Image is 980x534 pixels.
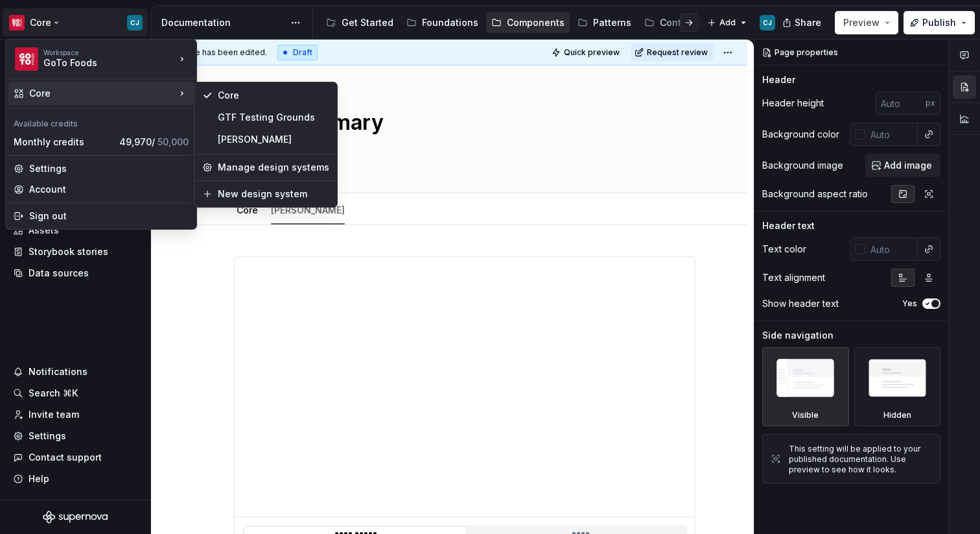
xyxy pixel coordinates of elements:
span: 50,000 [157,136,189,147]
div: New design system [218,188,329,200]
div: Core [218,89,329,102]
div: GoTo Foods [43,56,154,69]
div: Workspace [43,49,176,56]
span: 49,970 / [119,136,189,147]
div: Available credits [8,111,194,132]
div: Monthly credits [14,136,114,149]
div: Sign out [29,210,189,223]
img: f4f33d50-0937-4074-a32a-c7cda971eed1.png [15,47,38,71]
div: Settings [29,162,189,175]
div: Manage design systems [218,161,329,174]
div: GTF Testing Grounds [218,111,329,124]
div: [PERSON_NAME] [218,133,329,146]
div: Core [29,87,176,100]
div: Account [29,183,189,196]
